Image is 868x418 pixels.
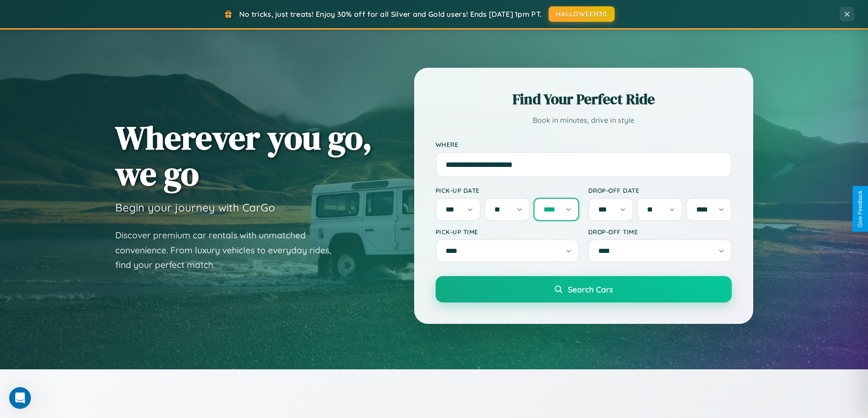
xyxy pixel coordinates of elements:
label: Drop-off Time [588,228,732,236]
h1: Wherever you go, we go [115,120,372,191]
label: Where [436,141,732,148]
p: Book in minutes, drive in style [436,114,732,127]
button: Search Cars [436,276,732,302]
label: Pick-up Date [436,186,579,194]
label: Pick-up Time [436,228,579,236]
button: HALLOWEEN30 [549,6,615,22]
label: Drop-off Date [588,186,732,194]
iframe: Intercom live chat [9,387,31,409]
span: No tricks, just treats! Enjoy 30% off for all Silver and Gold users! Ends [DATE] 1pm PT. [239,10,542,19]
h2: Find Your Perfect Ride [436,89,732,109]
div: Give Feedback [857,191,863,227]
p: Discover premium car rentals with unmatched convenience. From luxury vehicles to everyday rides, ... [115,228,343,272]
h3: Begin your journey with CarGo [115,201,275,214]
span: Search Cars [568,284,613,294]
